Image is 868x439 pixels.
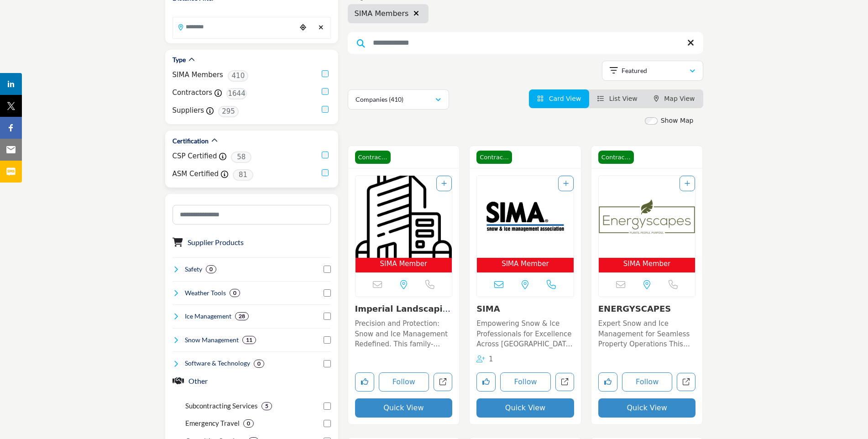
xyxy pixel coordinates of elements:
button: Companies (410) [348,89,449,110]
input: Selected SIMA Members checkbox [322,70,329,77]
h4: Weather Tools: Weather Tools refer to instruments, software, and technologies used to monitor, pr... [185,288,226,298]
div: Followers [476,354,493,365]
span: Map View [664,95,695,102]
a: Open Listing in new tab [599,176,695,273]
b: 11 [246,337,252,343]
span: SIMA Member [380,259,428,269]
button: Quick View [355,398,453,418]
label: CSP Certified [173,151,217,162]
input: Select Emergency Travel checkbox [324,420,331,427]
a: View Card [537,95,581,102]
span: 1644 [226,88,247,99]
span: SIMA Members [355,8,409,19]
p: Empowering Snow & Ice Professionals for Excellence Across [GEOGRAPHIC_DATA] This organization is ... [476,319,574,350]
div: 0 Results For Weather Tools [230,289,240,297]
button: Like listing [476,372,496,392]
a: Open snow-ice-management-association in new tab [555,373,574,392]
input: CSP Certified checkbox [322,152,329,158]
div: 11 Results For Snow Management [242,336,256,344]
li: Card View [529,89,589,108]
input: Select Weather Tools checkbox [324,289,331,297]
img: SIMA [477,176,574,258]
p: Companies (410) [356,95,403,104]
button: Other [188,376,208,387]
b: 0 [209,266,213,272]
button: Quick View [476,398,574,418]
span: Contractor [598,151,634,164]
div: 0 Results For Software & Technology [254,360,264,368]
a: SIMA [476,304,500,314]
span: 58 [231,152,251,163]
span: Card View [549,95,581,102]
button: Supplier Products [188,237,244,248]
p: Featured [622,66,647,75]
div: 28 Results For Ice Management [235,312,249,320]
h3: SIMA [476,304,574,314]
span: 295 [218,106,239,117]
img: Imperial Landscaping [356,176,452,258]
a: Imperial Landscaping... [355,304,451,324]
b: 0 [233,290,236,296]
h2: Certification [173,136,209,146]
h4: Ice Management: Ice management involves the control, removal, and prevention of ice accumulation ... [185,312,231,321]
input: Select Ice Management checkbox [324,313,331,320]
h4: Software & Technology: Software & Technology encompasses the development, implementation, and use... [185,359,250,368]
input: Contractors checkbox [322,88,329,95]
b: 28 [239,313,245,319]
input: Select Software & Technology checkbox [324,360,331,367]
label: SIMA Members [173,70,223,80]
a: View List [597,95,638,102]
p: Emergency Travel: Emergency Travel [185,418,240,429]
input: Select Safety checkbox [324,266,331,273]
a: Expert Snow and Ice Management for Seamless Property Operations This company excels in providing ... [598,316,696,350]
a: Open Listing in new tab [477,176,574,273]
label: Suppliers [173,105,204,116]
button: Follow [379,372,429,392]
a: Add To List [441,180,447,187]
b: 0 [247,420,250,427]
label: ASM Certified [173,169,219,179]
h3: Imperial Landscaping [355,304,453,314]
b: 5 [265,403,268,409]
input: Search Category [173,205,331,225]
span: 1 [489,355,493,363]
a: ENERGYSCAPES [598,304,671,314]
p: Expert Snow and Ice Management for Seamless Property Operations This company excels in providing ... [598,319,696,350]
li: Map View [646,89,703,108]
div: 0 Results For Emergency Travel [243,419,254,428]
span: 410 [228,70,248,82]
button: Quick View [598,398,696,418]
button: Follow [622,372,673,392]
a: Precision and Protection: Snow and Ice Management Redefined. This family-owned and operated compa... [355,316,453,350]
a: Open energyscapes in new tab [677,373,695,392]
input: ASM Certified checkbox [322,169,329,176]
button: Like listing [598,372,617,392]
h4: Snow Management: Snow management involves the removal, relocation, and mitigation of snow accumul... [185,335,239,345]
input: Search Keyword [348,32,703,54]
a: Open imperial-landscaping in new tab [434,373,452,392]
div: 5 Results For Subcontracting Services [261,402,272,410]
span: 81 [233,169,253,181]
input: Select Subcontracting Services checkbox [324,402,331,410]
h4: Safety: Safety refers to the measures, practices, and protocols implemented to protect individual... [185,265,202,274]
img: ENERGYSCAPES [599,176,695,258]
a: Map View [654,95,695,102]
b: 0 [257,361,261,367]
span: Contractor [476,151,512,164]
input: Search Location [173,18,296,36]
button: Featured [602,61,703,81]
input: Suppliers checkbox [322,106,329,113]
button: Like listing [355,372,374,392]
button: Follow [500,372,551,392]
div: 0 Results For Safety [206,265,216,273]
h3: ENERGYSCAPES [598,304,696,314]
input: Select Snow Management checkbox [324,336,331,344]
p: Precision and Protection: Snow and Ice Management Redefined. This family-owned and operated compa... [355,319,453,350]
h2: Type [173,55,186,64]
label: Show Map [661,116,694,125]
p: Subcontracting Services: Subcontracting Services [185,401,258,411]
li: List View [589,89,646,108]
span: SIMA Member [623,259,671,269]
